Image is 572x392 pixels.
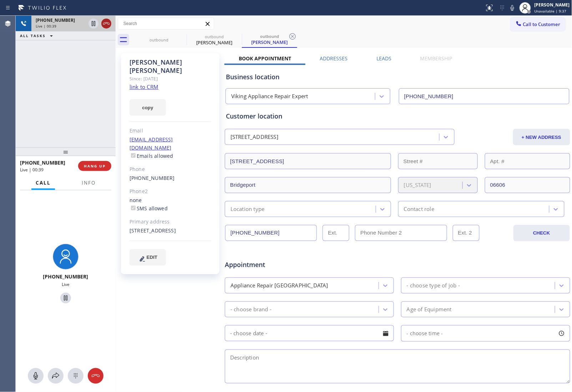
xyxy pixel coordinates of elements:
input: Phone Number 2 [355,225,447,241]
div: [STREET_ADDRESS] [231,133,278,141]
label: Addresses [320,55,348,62]
label: Emails allowed [130,152,173,159]
button: Mute [507,3,517,13]
div: Customer location [226,111,569,121]
a: [PHONE_NUMBER] [130,175,175,181]
div: Nadine Gabbidon [243,32,297,47]
input: Address [225,153,391,169]
div: Location type [231,205,265,213]
input: Ext. [323,225,349,241]
input: Search [118,18,214,29]
button: Open directory [48,368,64,384]
div: Email [130,127,211,135]
div: Nadine Gabbidon [187,32,241,48]
button: Hang up [101,19,111,29]
a: [EMAIL_ADDRESS][DOMAIN_NAME] [130,136,173,151]
span: [PHONE_NUMBER] [36,17,75,23]
button: Call to Customer [511,17,565,31]
div: - choose brand - [231,305,272,313]
input: Ext. 2 [453,225,480,241]
button: ALL TASKS [16,31,60,40]
a: link to CRM [130,83,158,90]
button: Mute [28,368,44,384]
button: Hang up [88,368,103,384]
span: - choose time - [407,330,443,337]
div: [PERSON_NAME] [PERSON_NAME] [130,58,211,75]
div: [STREET_ADDRESS] [130,227,211,235]
button: copy [130,99,166,116]
div: Appliance Repair [GEOGRAPHIC_DATA] [231,281,328,290]
input: Phone Number [225,225,317,241]
div: Business location [226,72,569,82]
div: Viking Appliance Repair Expert [231,92,308,101]
div: Phone [130,165,211,174]
input: Apt. # [485,153,570,169]
label: Membership [420,55,452,62]
input: ZIP [485,177,570,193]
label: Book Appointment [239,55,291,62]
button: EDIT [130,249,166,266]
span: Call [36,180,51,186]
button: Call [31,176,55,190]
div: Primary address [130,218,211,226]
label: Leads [376,55,391,62]
span: Unavailable | 9:37 [535,9,567,14]
button: Hold Customer [88,19,98,29]
span: Call to Customer [523,21,561,27]
label: SMS allowed [130,205,168,212]
div: - choose type of job - [407,281,460,290]
input: Street # [398,153,478,169]
span: Info [82,180,96,186]
div: outbound [243,34,297,39]
span: Live | 00:39 [20,167,44,173]
div: none [130,196,211,213]
span: EDIT [147,255,157,260]
div: Phone2 [130,187,211,196]
div: outbound [132,37,186,42]
span: Live [62,281,70,287]
button: HANG UP [78,161,111,171]
input: Phone Number [399,88,570,104]
div: Since: [DATE] [130,75,211,83]
input: SMS allowed [131,206,136,210]
button: Open dialpad [68,368,83,384]
input: Emails allowed [131,153,136,158]
button: CHECK [513,225,570,241]
input: City [225,177,391,193]
input: - choose date - [225,325,394,341]
div: [PERSON_NAME] [243,39,297,45]
span: Live | 00:39 [36,24,56,29]
div: [PERSON_NAME] [535,2,570,8]
span: [PHONE_NUMBER] [43,273,88,280]
div: Age of Equipment [407,305,452,313]
button: + NEW ADDRESS [513,129,570,145]
span: HANG UP [84,164,106,169]
span: [PHONE_NUMBER] [20,159,65,166]
div: outbound [187,34,241,39]
div: [PERSON_NAME] [187,39,241,46]
span: Appointment [225,260,339,270]
div: Contact role [404,205,434,213]
button: Info [77,176,100,190]
button: Hold Customer [60,293,71,303]
span: ALL TASKS [20,33,46,38]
